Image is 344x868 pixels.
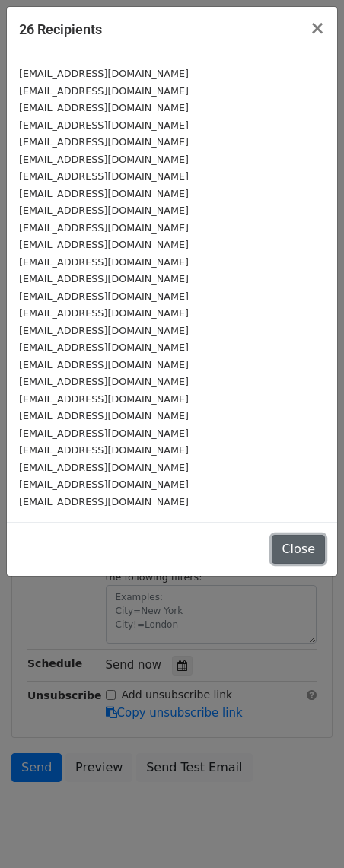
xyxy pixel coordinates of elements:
small: [EMAIL_ADDRESS][DOMAIN_NAME] [19,444,189,456]
h5: 26 Recipients [19,19,102,40]
small: [EMAIL_ADDRESS][DOMAIN_NAME] [19,239,189,250]
small: [EMAIL_ADDRESS][DOMAIN_NAME] [19,68,189,79]
small: [EMAIL_ADDRESS][DOMAIN_NAME] [19,342,189,353]
small: [EMAIL_ADDRESS][DOMAIN_NAME] [19,376,189,387]
small: [EMAIL_ADDRESS][DOMAIN_NAME] [19,428,189,439]
small: [EMAIL_ADDRESS][DOMAIN_NAME] [19,85,189,97]
small: [EMAIL_ADDRESS][DOMAIN_NAME] [19,136,189,148]
small: [EMAIL_ADDRESS][DOMAIN_NAME] [19,222,189,234]
small: [EMAIL_ADDRESS][DOMAIN_NAME] [19,496,189,507]
small: [EMAIL_ADDRESS][DOMAIN_NAME] [19,307,189,319]
span: × [310,17,325,39]
small: [EMAIL_ADDRESS][DOMAIN_NAME] [19,410,189,421]
small: [EMAIL_ADDRESS][DOMAIN_NAME] [19,188,189,199]
small: [EMAIL_ADDRESS][DOMAIN_NAME] [19,102,189,113]
small: [EMAIL_ADDRESS][DOMAIN_NAME] [19,325,189,336]
small: [EMAIL_ADDRESS][DOMAIN_NAME] [19,462,189,473]
button: Close [272,535,325,564]
small: [EMAIL_ADDRESS][DOMAIN_NAME] [19,119,189,131]
small: [EMAIL_ADDRESS][DOMAIN_NAME] [19,170,189,182]
small: [EMAIL_ADDRESS][DOMAIN_NAME] [19,205,189,216]
small: [EMAIL_ADDRESS][DOMAIN_NAME] [19,273,189,285]
small: [EMAIL_ADDRESS][DOMAIN_NAME] [19,479,189,490]
small: [EMAIL_ADDRESS][DOMAIN_NAME] [19,359,189,370]
iframe: Chat Widget [268,795,344,868]
button: Close [298,7,337,49]
small: [EMAIL_ADDRESS][DOMAIN_NAME] [19,291,189,302]
small: [EMAIL_ADDRESS][DOMAIN_NAME] [19,154,189,165]
small: [EMAIL_ADDRESS][DOMAIN_NAME] [19,393,189,405]
small: [EMAIL_ADDRESS][DOMAIN_NAME] [19,256,189,268]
